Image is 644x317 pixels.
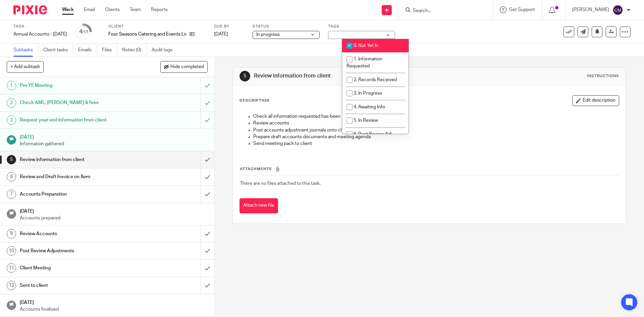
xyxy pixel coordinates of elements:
span: 2. Records Received [354,77,397,82]
a: Client tasks [43,44,73,57]
h1: Check AML, [PERSON_NAME] & fees [20,98,136,108]
label: Due by [214,24,244,29]
h1: Accounts Preparation [20,189,136,199]
h1: Client Meeting [20,263,136,273]
input: Search [412,8,473,14]
div: 3 [7,115,16,125]
div: 1 [7,81,16,90]
label: Tags [328,24,395,29]
h1: Request year end information from client [20,115,136,125]
div: 10 [7,246,16,256]
h1: Sent to client [20,280,136,290]
p: Accounts finalised [20,306,208,313]
div: 2 [7,98,16,108]
span: [DATE] [214,32,228,37]
button: Attach new file [239,198,278,213]
span: 5. In Review [354,118,378,123]
div: 6 [7,172,16,181]
button: + Add subtask [7,61,44,72]
span: Hide completed [170,64,204,70]
p: Description [239,98,269,103]
p: [PERSON_NAME] [572,6,609,13]
h1: Review information from client [20,155,136,165]
div: Instructions [587,73,619,79]
label: Status [253,24,320,29]
div: Annual Accounts - August 2025 [13,31,67,38]
div: 12 [7,281,16,290]
div: 4 [79,28,88,36]
h1: Review and Draft Invoice on Xero [20,172,136,182]
h1: Review information from client [254,72,444,80]
div: 11 [7,263,16,273]
h1: Review Accounts [20,229,136,239]
img: Pixie [13,5,47,14]
h1: Post Review Adjustments [20,246,136,256]
p: Post accounts adjustment journals onto client software [253,127,619,134]
a: Reports [151,6,168,13]
span: 0. Not Yet In [354,43,378,48]
a: Work [62,6,74,13]
h1: [DATE] [20,298,208,306]
a: Team [130,6,141,13]
p: Check all information requested has been received [253,113,619,120]
div: 5 [7,155,16,164]
p: Information gathered [20,141,208,147]
h1: [DATE] [20,132,208,141]
div: 5 [239,71,250,82]
span: Attachments [240,167,272,171]
a: Audit logs [152,44,177,57]
small: /17 [82,30,88,34]
button: Edit description [572,95,619,106]
a: Emails [78,44,97,57]
div: 7 [7,190,16,199]
img: svg%3E [612,5,623,15]
label: Client [108,24,206,29]
p: Send meeting pack to client [253,140,619,147]
div: 9 [7,229,16,239]
a: Notes (0) [122,44,147,57]
span: There are no files attached to this task. [240,181,321,186]
a: Email [84,6,95,13]
span: 4. Awaiting Info [354,105,385,109]
div: Annual Accounts - [DATE] [13,31,67,38]
p: Accounts prepared [20,215,208,221]
span: In progress [256,32,280,37]
p: Review accounts [253,120,619,126]
h1: Pre-YE Meeting [20,81,136,91]
a: Files [102,44,117,57]
h1: [DATE] [20,206,208,215]
p: Prepare draft accounts documents and meeting agenda [253,134,619,140]
a: Clients [105,6,120,13]
button: Hide completed [160,61,208,72]
span: 3. In Progress [354,91,382,96]
span: Get Support [509,7,535,12]
span: 1. Information Requested [346,57,382,68]
label: Task [13,24,67,29]
a: Subtasks [13,44,38,57]
span: 6. Post Review Adj [354,132,392,137]
p: Four Seasons Catering and Events Limited [108,31,186,38]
